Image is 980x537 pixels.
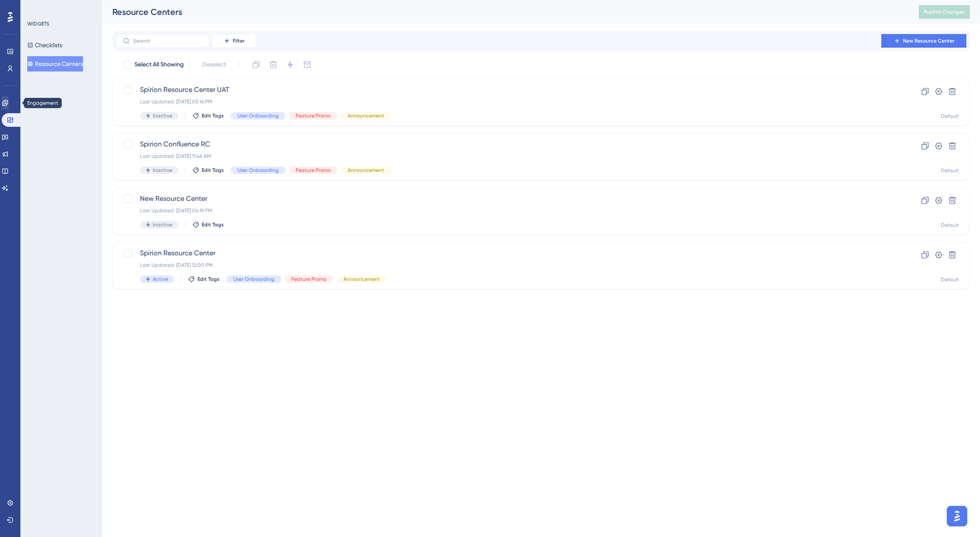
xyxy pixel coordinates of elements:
button: Filter [213,34,255,48]
button: Edit Tags [192,112,224,119]
span: Publish Changes [924,9,965,15]
span: Announcement [348,167,384,174]
span: Edit Tags [197,276,220,283]
button: Edit Tags [192,221,224,228]
span: Select All Showing [134,60,184,70]
div: Last Updated: [DATE] 11:46 AM [140,153,874,160]
button: Deselect [194,57,234,72]
span: Spirion Confluence RC [140,139,874,149]
span: Announcement [348,112,384,119]
div: Default [941,167,959,174]
span: Edit Tags [202,167,224,174]
button: Publish Changes [919,5,970,19]
span: User Onboarding [237,112,279,119]
span: User Onboarding [233,276,274,283]
button: Edit Tags [188,276,220,283]
div: Last Updated: [DATE] 05:16 PM [140,98,874,105]
div: Resource Centers [112,6,897,18]
span: New Resource Center [903,37,954,44]
span: Spirion Resource Center UAT [140,85,874,95]
button: Edit Tags [192,167,224,174]
span: Feature Promo [296,112,331,119]
span: Spirion Resource Center [140,248,874,258]
div: Last Updated: [DATE] 12:00 PM [140,262,874,268]
button: New Resource Center [881,34,966,48]
span: Deselect [202,60,226,70]
input: Search [133,38,202,44]
span: Edit Tags [202,221,224,228]
button: Resource Centers [27,56,83,71]
span: Inactive [153,221,172,228]
span: Edit Tags [202,112,224,119]
iframe: UserGuiding AI Assistant Launcher [944,503,970,529]
button: Checklists [27,37,62,53]
span: Inactive [153,112,172,119]
div: Last Updated: [DATE] 04:19 PM [140,207,874,214]
div: Default [941,113,959,120]
div: Default [941,222,959,229]
span: Active [153,276,168,283]
span: User Onboarding [237,167,279,174]
div: WIDGETS [27,20,49,27]
span: New Resource Center [140,194,874,204]
span: Feature Promo [296,167,331,174]
div: Default [941,276,959,283]
span: Filter [233,37,245,44]
span: Inactive [153,167,172,174]
span: Feature Promo [291,276,326,283]
span: Announcement [343,276,380,283]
